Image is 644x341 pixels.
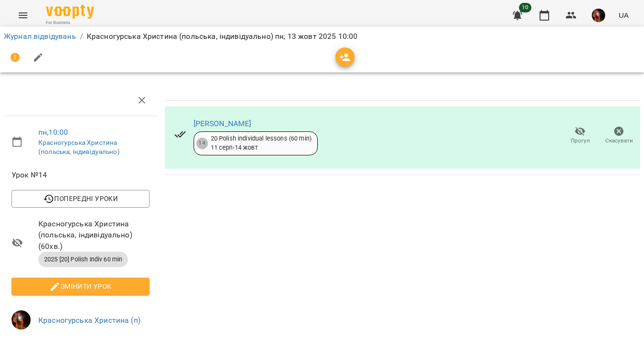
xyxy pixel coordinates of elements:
img: Voopty Logo [46,5,94,19]
span: For Business [46,20,94,26]
button: UA [615,6,632,24]
span: Змінити урок [19,281,142,292]
a: [PERSON_NAME] [194,119,252,128]
span: UA [619,10,629,20]
span: Прогул [571,137,590,145]
span: Попередні уроки [19,193,142,204]
div: 14 [196,138,208,149]
a: пн , 10:00 [38,128,68,137]
img: 6e701af36e5fc41b3ad9d440b096a59c.jpg [11,310,31,329]
button: Скасувати [599,122,638,149]
button: Menu [11,4,34,27]
nav: breadcrumb [4,31,640,42]
span: 2025 [20] Polish Indiv 60 min [38,255,128,264]
span: 10 [519,3,531,12]
span: Скасувати [605,137,633,145]
a: Красногурська Христина (п) [38,316,140,325]
button: Змінити урок [11,278,149,295]
img: 6e701af36e5fc41b3ad9d440b096a59c.jpg [592,9,605,22]
a: Журнал відвідувань [4,32,76,41]
button: Попередні уроки [11,190,149,207]
div: 20 Polish individual lessons (60 min) 11 серп - 14 жовт [211,134,311,152]
span: Урок №14 [11,169,149,181]
button: Прогул [561,122,599,149]
li: / [80,31,83,42]
span: Красногурська Христина (польська, індивідуально) ( 60 хв. ) [38,218,149,252]
a: Красногурська Христина (польська, індивідуально) [38,139,120,156]
p: Красногурська Христина (польська, індивідуально) пн, 13 жовт 2025 10:00 [87,31,357,42]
